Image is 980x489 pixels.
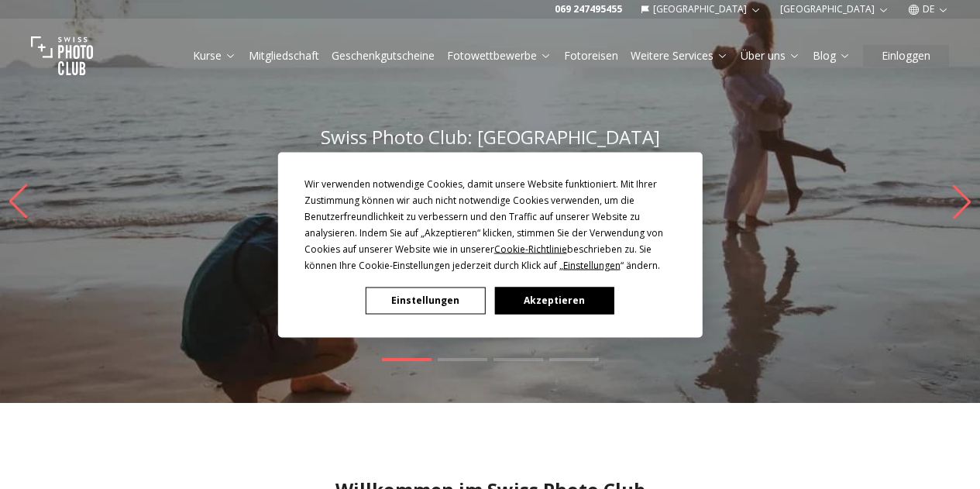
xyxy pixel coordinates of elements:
div: Cookie Consent Prompt [277,152,702,337]
span: Einstellungen [563,258,621,271]
span: Cookie-Richtlinie [494,242,567,255]
button: Einstellungen [366,287,485,314]
div: Wir verwenden notwendige Cookies, damit unsere Website funktioniert. Mit Ihrer Zustimmung können ... [304,175,676,273]
button: Akzeptieren [494,287,614,314]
